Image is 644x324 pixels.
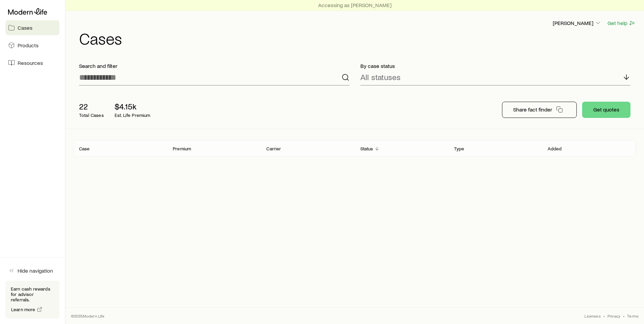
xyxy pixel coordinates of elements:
[11,307,35,312] span: Learn more
[548,146,562,151] p: Added
[74,140,636,157] div: Client cases
[18,267,53,274] span: Hide navigation
[173,146,191,151] p: Premium
[360,72,401,82] p: All statuses
[115,113,150,118] p: Est. Life Premium
[318,2,391,8] p: Accessing as [PERSON_NAME]
[79,102,104,111] p: 22
[627,313,639,319] a: Terms
[513,106,552,113] p: Share fact finder
[79,30,636,46] h1: Cases
[5,55,59,70] a: Resources
[79,146,90,151] p: Case
[552,19,602,27] button: [PERSON_NAME]
[585,313,600,319] a: Licenses
[607,19,636,27] button: Get help
[360,63,631,69] p: By case status
[5,281,59,319] div: Earn cash rewards for advisor referrals.Learn more
[266,146,281,151] p: Carrier
[454,146,464,151] p: Type
[115,102,150,111] p: $4.15k
[582,102,630,118] button: Get quotes
[603,313,605,319] span: •
[18,59,43,66] span: Resources
[5,263,59,278] button: Hide navigation
[79,113,104,118] p: Total Cases
[5,38,59,53] a: Products
[502,102,577,118] button: Share fact finder
[71,313,105,319] p: © 2025 Modern Life
[11,286,54,302] p: Earn cash rewards for advisor referrals.
[553,20,601,26] p: [PERSON_NAME]
[5,20,59,35] a: Cases
[623,313,624,319] span: •
[18,42,39,49] span: Products
[360,146,373,151] p: Status
[607,313,620,319] a: Privacy
[18,24,32,31] span: Cases
[79,63,350,69] p: Search and filter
